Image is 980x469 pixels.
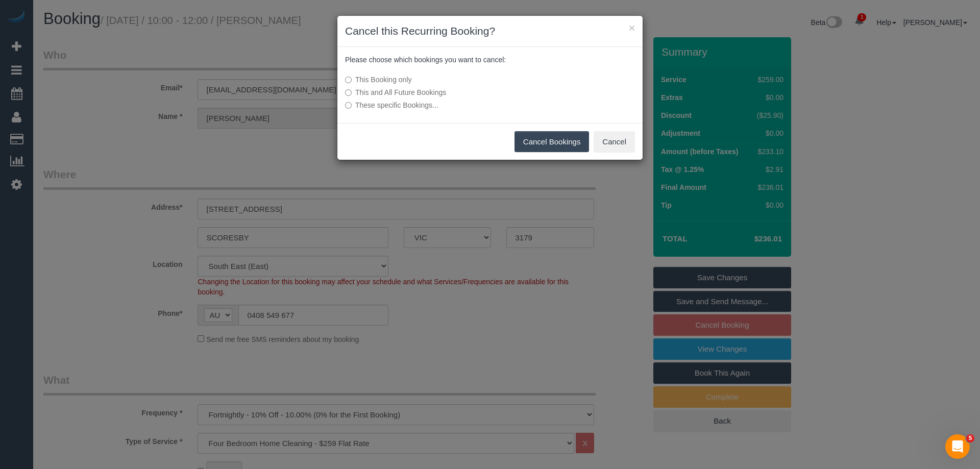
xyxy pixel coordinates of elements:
button: × [629,22,635,33]
iframe: Intercom live chat [945,434,970,459]
input: This Booking only [345,77,352,83]
label: This and All Future Bookings [345,87,533,97]
input: These specific Bookings... [345,102,352,109]
button: Cancel [594,131,635,153]
p: Please choose which bookings you want to cancel: [345,55,635,65]
label: This Booking only [345,75,533,85]
button: Cancel Bookings [514,131,590,153]
h3: Cancel this Recurring Booking? [345,23,635,39]
span: 5 [966,434,974,442]
label: These specific Bookings... [345,100,533,110]
input: This and All Future Bookings [345,89,352,96]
